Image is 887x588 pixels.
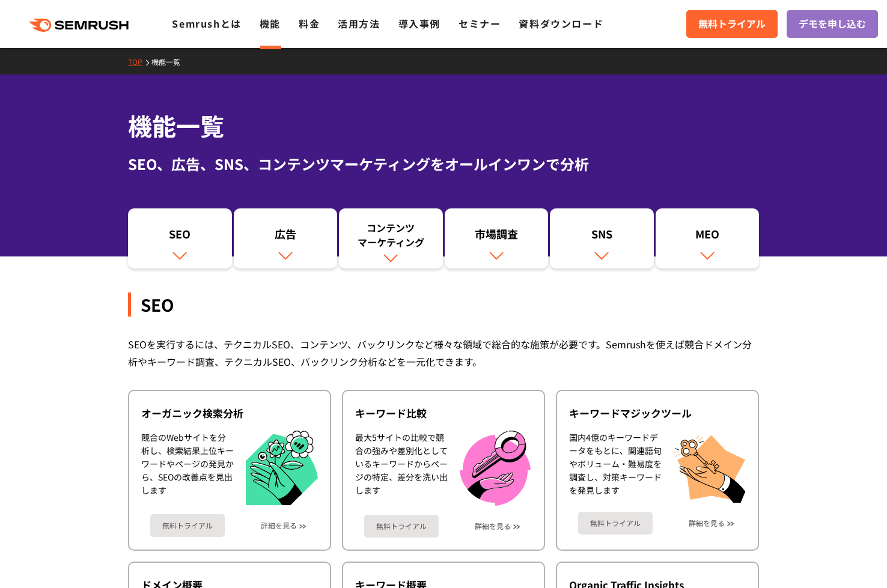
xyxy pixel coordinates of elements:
[128,108,759,144] h1: 機能一覧
[141,406,318,420] div: オーガニック検索分析
[519,16,603,31] a: 資料ダウンロード
[141,431,234,506] div: 競合のWebサイトを分析し、検索結果上位キーワードやページの発見から、SEOの改善点を見出します
[662,226,754,247] div: MEO
[445,208,549,268] a: 市場調査
[246,431,318,506] img: オーガニック検索分析
[355,406,532,420] div: キーワード比較
[689,519,725,527] a: 詳細を見る
[234,208,338,268] a: 広告
[569,431,662,503] div: 国内4億のキーワードデータをもとに、関連語句やボリューム・難易度を調査し、対策キーワードを発見します
[686,10,778,38] a: 無料トライアル
[299,16,320,31] a: 料金
[261,521,297,530] a: 詳細を見る
[674,431,746,503] img: キーワードマジックツール
[569,406,746,420] div: キーワードマジックツール
[460,431,531,506] img: キーワード比較
[799,16,866,32] span: デモを申し込む
[578,512,653,535] a: 無料トライアル
[151,56,189,67] a: 機能一覧
[128,153,759,175] div: SEO、広告、SNS、コンテンツマーケティングをオールインワンで分析
[355,431,448,506] div: 最大5サイトの比較で競合の強みや差別化としているキーワードからページの特定、差分を洗い出します
[475,522,511,530] a: 詳細を見る
[128,56,151,67] a: TOP
[150,514,225,537] a: 無料トライアル
[787,10,878,38] a: デモを申し込む
[338,16,380,31] a: 活用方法
[451,226,543,247] div: 市場調査
[128,208,232,268] a: SEO
[260,16,281,31] a: 機能
[128,336,759,371] div: SEOを実行するには、テクニカルSEO、コンテンツ、バックリンクなど様々な領域で総合的な施策が必要です。Semrushを使えば競合ドメイン分析やキーワード調査、テクニカルSEO、バックリンク分析...
[459,16,501,31] a: セミナー
[339,208,443,268] a: コンテンツマーケティング
[656,208,760,268] a: MEO
[345,220,437,249] div: コンテンツ マーケティング
[398,16,440,31] a: 導入事例
[134,226,226,247] div: SEO
[172,16,241,31] a: Semrushとは
[240,226,332,247] div: 広告
[364,515,439,538] a: 無料トライアル
[698,16,766,32] span: 無料トライアル
[550,208,654,268] a: SNS
[556,226,648,247] div: SNS
[128,292,759,317] div: SEO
